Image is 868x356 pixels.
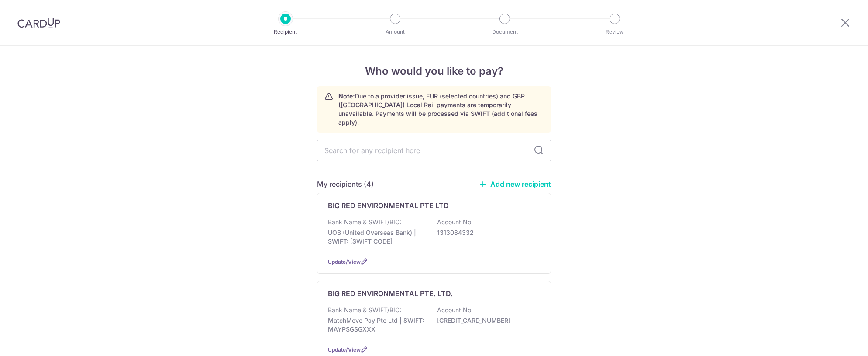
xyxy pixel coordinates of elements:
a: Add new recipient [479,180,551,188]
p: Account No: [437,306,473,314]
img: CardUp [17,17,60,28]
iframe: Opens a widget where you can find more information [812,330,859,352]
p: MatchMove Pay Pte Ltd | SWIFT: MAYPSGSGXXX [328,316,426,334]
p: BIG RED ENVIRONMENTAL PTE. LTD. [328,288,453,299]
a: Update/View [328,258,361,265]
p: Amount [363,28,427,36]
p: Document [472,28,537,36]
strong: Note: [338,92,355,100]
input: Search for any recipient here [317,140,551,161]
p: [CREDIT_CARD_NUMBER] [437,316,535,325]
p: 1313084332 [437,228,535,237]
p: BIG RED ENVIRONMENTAL PTE LTD [328,200,449,211]
p: UOB (United Overseas Bank) | SWIFT: [SWIFT_CODE] [328,228,426,246]
h4: Who would you like to pay? [317,63,551,79]
p: Bank Name & SWIFT/BIC: [328,306,401,314]
p: Bank Name & SWIFT/BIC: [328,218,401,227]
h5: My recipients (4) [317,179,374,189]
p: Account No: [437,218,473,227]
p: Recipient [253,28,318,36]
a: Update/View [328,346,361,353]
p: Review [582,28,647,36]
p: Due to a provider issue, EUR (selected countries) and GBP ([GEOGRAPHIC_DATA]) Local Rail payments... [338,92,544,127]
